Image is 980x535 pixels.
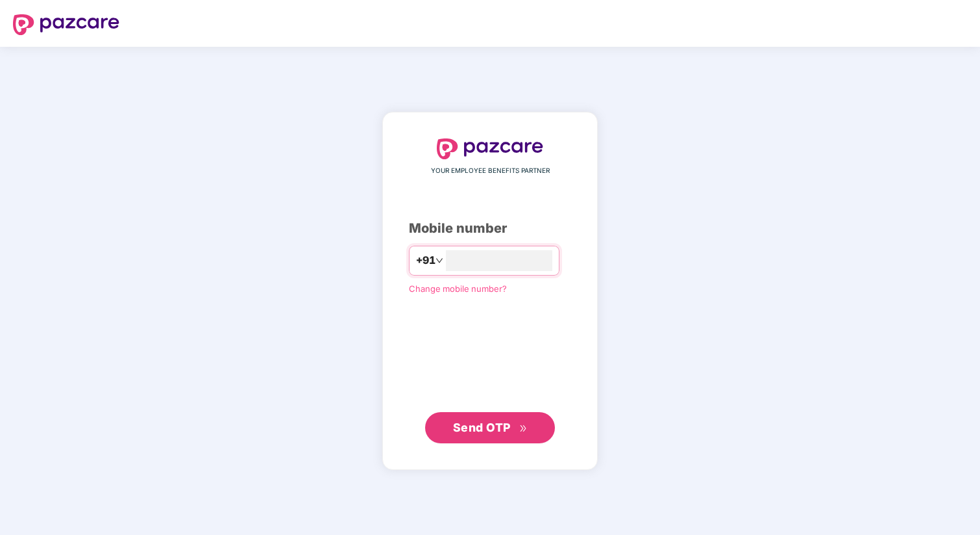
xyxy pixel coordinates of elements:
[425,412,555,443] button: Send OTPdouble-right
[409,283,507,294] a: Change mobile number?
[409,218,571,239] div: Mobile number
[519,424,528,433] span: double-right
[437,138,543,159] img: logo
[13,14,119,35] img: logo
[416,252,435,268] span: +91
[453,421,511,434] span: Send OTP
[435,257,443,265] span: down
[431,166,550,176] span: YOUR EMPLOYEE BENEFITS PARTNER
